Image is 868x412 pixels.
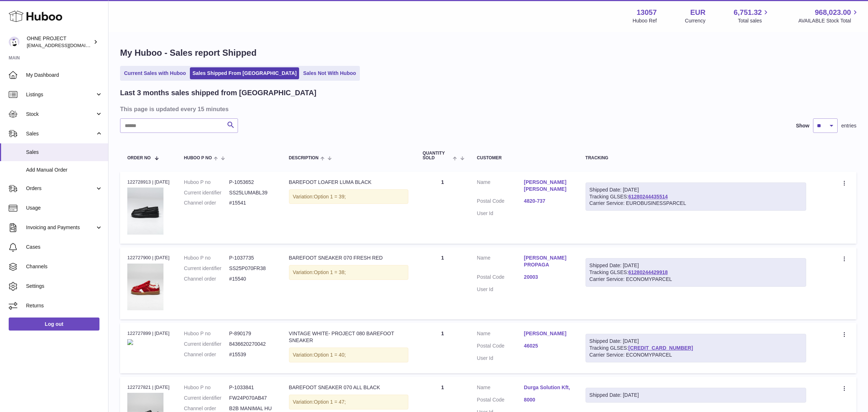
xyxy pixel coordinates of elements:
dt: Postal Code [477,342,524,351]
dd: 8436620270042 [229,341,275,348]
span: Settings [26,283,103,290]
dt: Current identifier [184,395,229,402]
div: Variation: [289,348,408,362]
div: Shipped Date: [DATE] [590,262,802,269]
div: Variation: [289,265,408,280]
strong: EUR [690,8,705,17]
dt: Channel order [184,351,229,358]
a: 61280244435514 [628,194,668,199]
dd: SS25P070FR38 [229,265,275,272]
div: Customer [477,156,571,160]
a: 6,751.32 Total sales [734,8,770,24]
a: 46025 [524,342,571,349]
a: 4820-737 [524,198,571,205]
span: Usage [26,205,103,211]
span: [EMAIL_ADDRESS][DOMAIN_NAME] [27,42,106,48]
span: Orders [26,185,95,192]
div: Shipped Date: [DATE] [590,338,802,345]
span: Order No [127,156,151,160]
div: 122727899 | [DATE] [127,330,170,337]
a: 61280244429918 [628,269,668,275]
span: 968,023.00 [815,8,851,17]
dd: P-1037735 [229,255,275,261]
div: Tracking GLSES: [586,258,806,287]
dt: Huboo P no [184,255,229,261]
dd: P-1053652 [229,179,275,186]
div: Carrier Service: ECONOMYPARCEL [590,352,802,358]
div: Shipped Date: [DATE] [590,186,802,193]
a: 968,023.00 AVAILABLE Stock Total [798,8,859,24]
dt: Postal Code [477,274,524,282]
span: Invoicing and Payments [26,224,95,231]
span: Stock [26,111,95,118]
td: 1 [416,247,470,319]
span: AVAILABLE Stock Total [798,17,859,24]
dd: FW24P070AB47 [229,395,275,402]
a: [PERSON_NAME] [524,330,571,337]
div: 122727821 | [DATE] [127,384,170,391]
div: Variation: [289,395,408,409]
dd: P-890179 [229,330,275,337]
div: Tracking GLSES: [586,182,806,211]
dt: Huboo P no [184,330,229,337]
h2: Last 3 months sales shipped from [GEOGRAPHIC_DATA] [120,88,316,98]
div: VINTAGE WHITE- PROJECT 080 BAREFOOT SNEAKER [289,330,408,344]
dd: #15541 [229,199,275,206]
dd: #15539 [229,351,275,358]
div: Huboo Ref [633,17,657,24]
span: Add Manual Order [26,167,103,173]
span: Total sales [738,17,770,24]
td: 1 [416,323,470,373]
img: LUMA_BLACK_SMALL_4afcdadb-724a-45bb-a5a5-895f272ecdfb.jpg [127,188,163,235]
td: 1 [416,172,470,244]
dt: Current identifier [184,189,229,196]
dt: Name [477,330,524,339]
a: Sales Not With Huboo [301,67,358,79]
div: Tracking [586,156,806,160]
dt: Huboo P no [184,384,229,391]
span: My Dashboard [26,72,103,79]
img: DSC07935-4-3.jpg [127,339,133,345]
dd: #15540 [229,276,275,282]
a: 8000 [524,396,571,403]
h1: My Huboo - Sales report Shipped [120,47,856,59]
span: Option 1 = 39; [314,194,346,199]
div: 122727900 | [DATE] [127,255,170,261]
span: Huboo P no [184,156,212,160]
dd: SS25LUMABL39 [229,189,275,196]
strong: 13057 [637,8,657,17]
span: 6,751.32 [734,8,762,17]
div: BAREFOOT LOAFER LUMA BLACK [289,179,408,186]
div: OHNE PROJECT [27,35,92,49]
span: Sales [26,130,95,137]
dd: P-1033841 [229,384,275,391]
div: BAREFOOT SNEAKER 070 FRESH RED [289,255,408,261]
h3: This page is updated every 15 minutes [120,105,855,113]
img: 130571742678488.jpg [127,264,163,311]
dt: Postal Code [477,396,524,405]
div: BAREFOOT SNEAKER 070 ALL BLACK [289,384,408,391]
div: Carrier Service: ECONOMYPARCEL [590,276,802,283]
a: [PERSON_NAME] [PERSON_NAME] [524,179,571,193]
dt: Huboo P no [184,179,229,186]
span: Returns [26,302,103,309]
a: [PERSON_NAME] PROPAGA [524,255,571,268]
a: Durga Solution Kft, [524,384,571,391]
span: Channels [26,263,103,270]
dt: Name [477,384,524,393]
dt: Name [477,179,524,194]
dt: Channel order [184,276,229,282]
dt: Name [477,255,524,270]
div: Tracking GLSES: [586,334,806,362]
div: Shipped Date: [DATE] [590,392,802,399]
span: Quantity Sold [423,151,451,160]
span: Description [289,156,319,160]
div: Carrier Service: EUROBUSINESSPARCEL [590,200,802,207]
a: Current Sales with Huboo [122,67,188,79]
span: Option 1 = 47; [314,399,346,405]
a: Sales Shipped From [GEOGRAPHIC_DATA] [190,67,299,79]
dt: Current identifier [184,341,229,348]
a: 20003 [524,274,571,281]
dt: User Id [477,286,524,293]
div: Variation: [289,189,408,204]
